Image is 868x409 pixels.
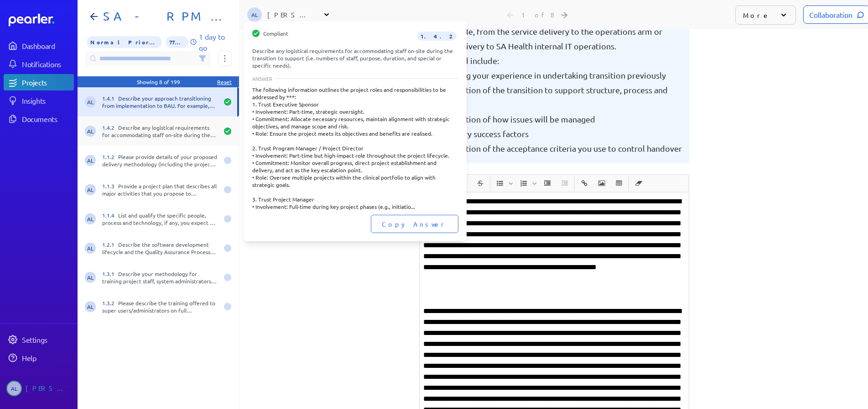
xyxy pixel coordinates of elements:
div: List and qualify the specific people, process and technology, if any, you expect SA Health to pro... [102,212,218,226]
button: Clear Formatting [631,175,646,191]
div: Reset [217,78,232,85]
div: 1 of 8 [521,11,554,19]
a: Insights [4,92,74,109]
span: Alex Lupish [85,126,96,137]
button: Insert table [611,175,627,191]
div: Insights [22,96,73,105]
div: [PERSON_NAME] [26,381,71,396]
a: Notifications [4,56,74,72]
span: Insert table [611,175,627,191]
div: Settings [22,335,73,344]
span: Alex Lupish [85,301,96,312]
span: Priority [87,36,162,48]
p: More [743,11,770,20]
pre: Describe your approach transitioning from implementation to BAU. For example, from the service de... [426,10,682,156]
div: Notifications [22,59,73,69]
div: Please describe the training offered to super users/administrators on full functionality/use of t... [102,299,218,314]
button: Increase Indent [540,175,555,191]
a: Help [4,350,74,366]
button: Copy Answer [371,215,458,233]
a: Dashboard [4,37,74,54]
span: Alex Lupish [85,243,96,254]
span: 1.2.1 [102,241,118,248]
h1: SA - RPM - Part B1 [99,9,224,24]
span: Alex Lupish [247,7,262,22]
a: Projects [4,74,74,90]
span: 1.1.4 [102,212,118,219]
span: 1.1.3 [102,182,118,190]
span: Alex Lupish [85,155,96,166]
button: Insert Unordered List [492,175,508,191]
div: Projects [22,78,73,87]
a: AL[PERSON_NAME] [4,377,74,400]
a: Settings [4,331,74,348]
span: Insert Ordered List [515,175,538,191]
span: Alex Lupish [85,213,96,224]
div: Dashboard [22,41,73,50]
span: 1.4.2 [102,124,118,131]
div: Provide a project plan that describes all major activities that you propose to undertake to compl... [102,182,218,197]
span: Strike through [472,175,489,191]
span: 1.4.1 [102,95,118,102]
div: Describe the software development lifecycle and the Quality Assurance Process that you follow for... [102,241,218,255]
div: Documents [22,114,73,123]
button: Insert Ordered List [516,175,531,191]
a: Documents [4,111,74,127]
span: Compliant [263,30,288,41]
div: Describe any logistical requirements for accommodating staff on-site during the transition to sup... [102,124,218,138]
span: 1.4.2 [417,32,457,41]
span: Decrease Indent [556,175,573,191]
div: Describe your approach transitioning from implementation to BAU. For example, from the service de... [102,95,218,109]
span: Alex Lupish [85,184,96,195]
span: 1.1.2 [102,153,118,160]
span: Insert Unordered List [492,175,515,191]
span: 1.3.1 [102,270,118,277]
span: Copy Answer [382,219,447,228]
a: Dashboard [9,14,74,27]
div: [PERSON_NAME] [267,10,313,19]
div: The following information outlines the project roles and responsibilities to be addressed by ***:... [252,86,458,210]
div: Showing 8 of 199 [137,78,180,85]
p: 1 day to go [199,31,232,53]
span: Alex Lupish [85,96,96,107]
button: Strike through [473,175,488,191]
span: Alex Lupish [6,381,22,396]
span: Clear Formatting [630,175,647,191]
button: Insert link [577,175,592,191]
button: Insert Image [594,175,609,191]
div: Describe your methodology for training project staff, system administrators and users such as cli... [102,270,218,285]
span: ANSWER [252,76,272,81]
div: Describe any logistical requirements for accommodating staff on-site during the transition to sup... [252,47,458,69]
span: Alex Lupish [85,272,96,283]
span: 1.3.2 [102,299,118,307]
div: Help [22,353,73,362]
div: Please provide details of your proposed delivery methodology (including the project management me... [102,153,218,168]
span: 77% of Questions Completed [166,36,188,48]
span: Insert Image [593,175,610,191]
